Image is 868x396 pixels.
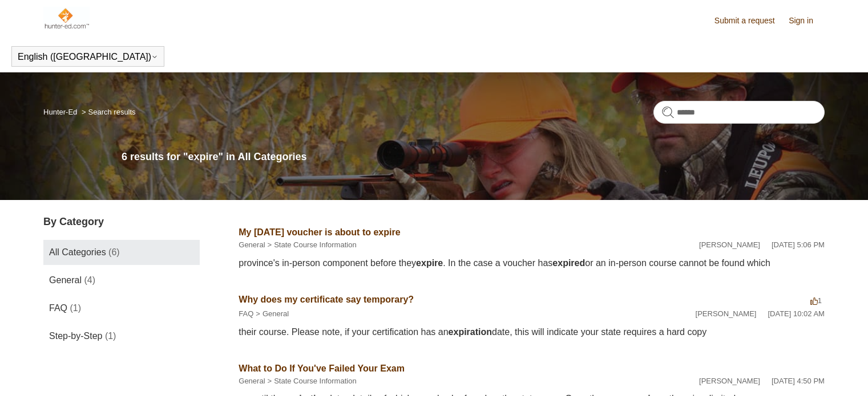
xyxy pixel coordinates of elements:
span: Step-by-Step [49,331,102,341]
input: Search [653,101,825,124]
a: FAQ (1) [43,296,200,321]
a: General (4) [43,268,200,293]
a: Hunter-Ed [43,108,77,116]
span: FAQ [49,303,67,313]
li: State Course Information [265,239,357,251]
span: (1) [70,303,82,313]
time: 02/12/2024, 16:50 [772,377,825,385]
a: My [DATE] voucher is about to expire [239,227,400,237]
div: their course. Please note, if your certification has an date, this will indicate your state requi... [239,325,825,339]
em: expired [552,258,585,268]
a: General [263,309,289,318]
a: Sign in [789,15,825,27]
a: Why does my certificate say temporary? [239,295,414,304]
button: English ([GEOGRAPHIC_DATA]) [18,52,158,62]
span: (1) [105,331,116,341]
li: General [239,239,265,251]
em: expiration [449,327,492,337]
li: [PERSON_NAME] [696,308,757,320]
time: 07/28/2022, 10:02 [768,309,824,318]
a: General [239,377,265,385]
h1: 6 results for "expire" in All Categories [122,149,825,165]
span: (4) [84,275,95,285]
span: (6) [108,247,120,257]
span: All Categories [49,247,106,257]
a: FAQ [239,309,253,318]
li: [PERSON_NAME] [699,239,760,251]
span: General [49,275,82,285]
li: General [239,375,265,387]
li: Hunter-Ed [43,108,79,116]
h3: By Category [43,214,200,230]
li: FAQ [239,308,253,320]
a: State Course Information [274,240,357,249]
a: Submit a request [714,15,786,27]
em: expire [416,258,443,268]
li: State Course Information [265,375,357,387]
a: All Categories (6) [43,240,200,265]
li: General [253,308,289,320]
li: [PERSON_NAME] [699,375,760,387]
time: 02/12/2024, 17:06 [772,240,825,249]
img: Hunter-Ed Help Center home page [43,7,90,30]
span: 1 [810,296,822,305]
a: General [239,240,265,249]
li: Search results [79,108,136,116]
a: State Course Information [274,377,357,385]
div: province's in-person component before they . In the case a voucher has or an in-person course can... [239,256,825,270]
a: Step-by-Step (1) [43,324,200,349]
a: What to Do If You've Failed Your Exam [239,364,405,373]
